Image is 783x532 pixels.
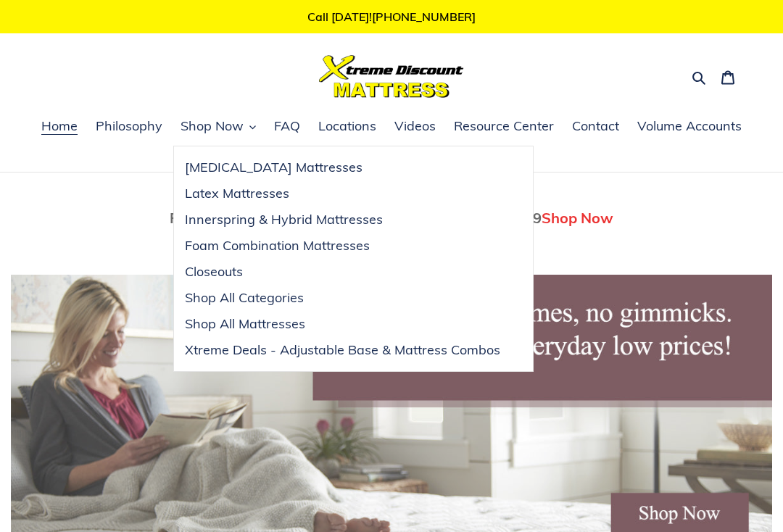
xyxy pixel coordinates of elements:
[174,311,511,337] a: Shop All Mattresses
[372,9,476,24] a: [PHONE_NUMBER]
[185,159,362,176] span: [MEDICAL_DATA] Mattresses
[170,209,542,227] span: Fully Adjustable Queen Base With Mattress Only $799
[174,337,511,363] a: Xtreme Deals - Adjustable Base & Mattress Combos
[454,117,554,135] span: Resource Center
[174,285,511,311] a: Shop All Categories
[185,289,304,307] span: Shop All Categories
[274,117,300,135] span: FAQ
[447,116,561,138] a: Resource Center
[318,117,376,135] span: Locations
[185,341,500,359] span: Xtreme Deals - Adjustable Base & Mattress Combos
[174,180,511,207] a: Latex Mattresses
[174,233,511,259] a: Foam Combination Mattresses
[319,55,464,98] img: Xtreme Discount Mattress
[185,185,289,202] span: Latex Mattresses
[181,117,244,135] span: Shop Now
[173,116,263,138] button: Shop Now
[174,207,511,233] a: Innerspring & Hybrid Mattresses
[96,117,162,135] span: Philosophy
[267,116,307,138] a: FAQ
[185,237,370,254] span: Foam Combination Mattresses
[394,117,436,135] span: Videos
[311,116,384,138] a: Locations
[185,315,305,333] span: Shop All Mattresses
[387,116,443,138] a: Videos
[542,209,613,227] span: Shop Now
[88,116,170,138] a: Philosophy
[630,116,749,138] a: Volume Accounts
[565,116,626,138] a: Contact
[174,154,511,180] a: [MEDICAL_DATA] Mattresses
[185,263,243,280] span: Closeouts
[185,211,383,228] span: Innerspring & Hybrid Mattresses
[41,117,78,135] span: Home
[637,117,742,135] span: Volume Accounts
[34,116,85,138] a: Home
[174,259,511,285] a: Closeouts
[572,117,619,135] span: Contact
